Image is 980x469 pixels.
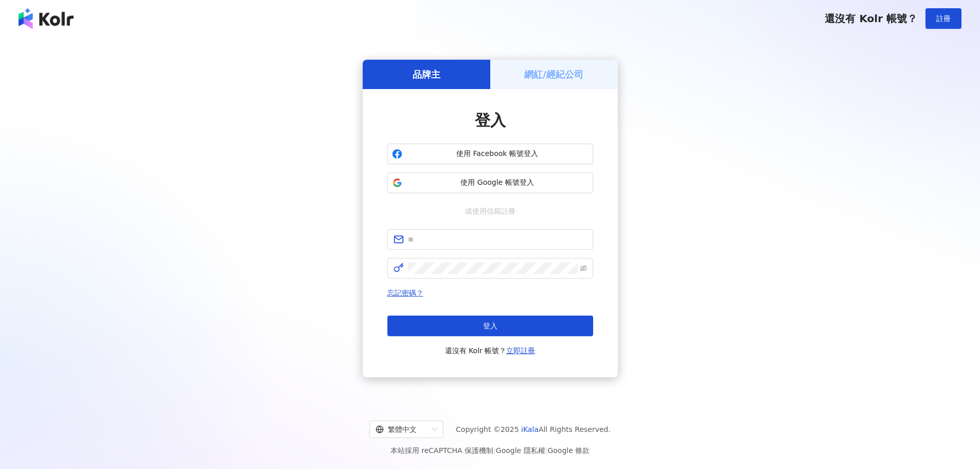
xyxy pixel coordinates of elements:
[376,421,428,438] div: 繁體中文
[406,178,589,188] span: 使用 Google 帳號登入
[506,346,535,355] a: 立即註冊
[547,446,590,455] a: Google 條款
[936,14,951,23] span: 註冊
[521,425,539,433] a: iKala
[475,111,506,129] span: 登入
[387,289,423,297] a: 忘記密碼？
[387,172,593,193] button: 使用 Google 帳號登入
[387,316,593,336] button: 登入
[406,149,589,159] span: 使用 Facebook 帳號登入
[19,8,74,29] img: logo
[445,344,536,357] span: 還沒有 Kolr 帳號？
[496,446,545,455] a: Google 隱私權
[390,444,590,457] span: 本站採用 reCAPTCHA 保護機制
[524,68,583,81] h5: 網紅/經紀公司
[387,144,593,164] button: 使用 Facebook 帳號登入
[925,8,961,29] button: 註冊
[483,322,497,330] span: 登入
[456,423,611,436] span: Copyright © 2025 All Rights Reserved.
[493,446,496,455] span: |
[545,446,548,455] span: |
[413,68,440,81] h5: 品牌主
[825,12,917,25] span: 還沒有 Kolr 帳號？
[458,205,523,217] span: 或使用信箱註冊
[580,265,587,272] span: eye-invisible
